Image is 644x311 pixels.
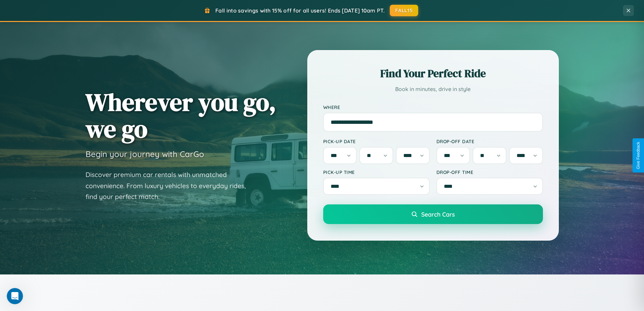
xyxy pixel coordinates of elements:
span: Search Cars [421,210,455,218]
h1: Wherever you go, we go [86,89,276,142]
label: Where [323,104,543,110]
iframe: Intercom live chat [7,288,23,304]
p: Discover premium car rentals with unmatched convenience. From luxury vehicles to everyday rides, ... [86,169,255,202]
h2: Find Your Perfect Ride [323,66,543,81]
label: Pick-up Date [323,138,430,144]
button: Search Cars [323,204,543,224]
p: Book in minutes, drive in style [323,84,543,94]
label: Drop-off Date [436,138,543,144]
button: FALL15 [390,5,418,16]
label: Drop-off Time [436,169,543,175]
label: Pick-up Time [323,169,430,175]
span: Fall into savings with 15% off for all users! Ends [DATE] 10am PT. [215,7,385,14]
div: Give Feedback [636,142,641,169]
h3: Begin your journey with CarGo [86,149,204,159]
